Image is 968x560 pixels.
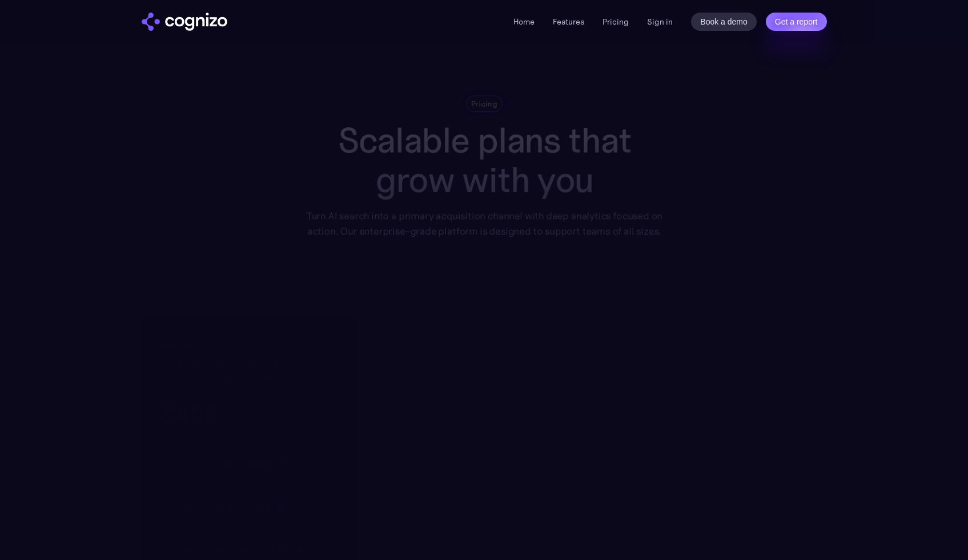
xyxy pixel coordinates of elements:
[180,522,323,536] div: 200 unique prompts per platform
[766,13,827,31] a: Get a report
[603,17,629,27] a: Pricing
[223,408,273,422] div: / month
[471,98,497,109] div: Pricing
[180,501,223,514] div: Platforms:
[180,543,305,557] div: 24,000 responses per month
[160,447,340,477] a: Book a demostarstarstar
[553,17,584,27] a: Features
[160,354,340,382] div: For growing startups and agile SMEs looking to get started with AEO
[298,120,670,199] h1: Scalable plans that grow with you
[142,13,227,31] a: home
[274,458,276,460] img: star
[214,455,269,469] div: Book a demo
[160,334,340,352] h2: Starter
[142,13,227,31] img: cognizo logo
[277,457,284,465] img: star
[298,208,670,239] div: Turn AI search into a primary acquisition channel with deep analytics focused on action. Our ente...
[647,15,673,29] a: Sign in
[691,13,757,31] a: Book a demo
[513,17,535,27] a: Home
[274,462,278,466] img: star
[160,400,219,430] h3: $499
